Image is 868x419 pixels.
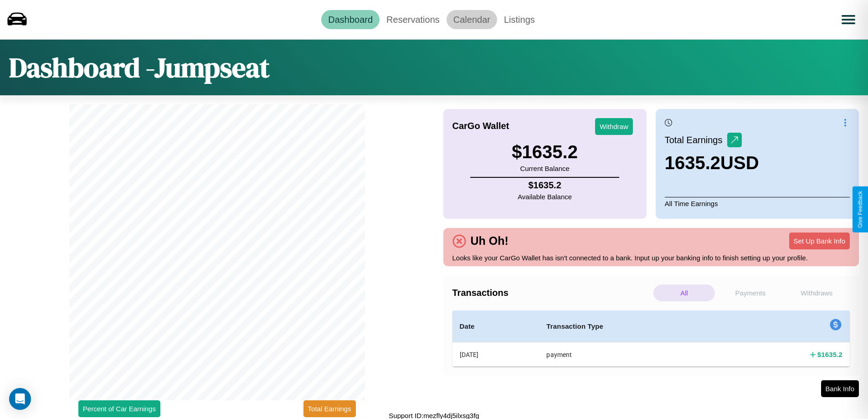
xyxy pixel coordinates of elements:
[380,10,447,29] a: Reservations
[497,10,542,29] a: Listings
[452,310,850,367] table: simple table
[595,118,633,135] button: Withdraw
[817,350,842,359] h4: $ 1635.2
[452,288,651,298] h4: Transactions
[466,234,513,248] h4: Uh Oh!
[460,321,532,332] h4: Date
[321,10,380,29] a: Dashboard
[78,400,160,417] button: Percent of Car Earnings
[452,252,850,264] p: Looks like your CarGo Wallet has isn't connected to a bank. Input up your banking info to finish ...
[518,180,572,191] h4: $ 1635.2
[857,191,863,228] div: Give Feedback
[512,142,578,162] h3: $ 1635.2
[665,132,727,148] p: Total Earnings
[719,285,781,301] p: Payments
[539,342,724,367] th: payment
[452,342,539,367] th: [DATE]
[789,233,850,249] button: Set Up Bank Info
[452,121,509,131] h4: CarGo Wallet
[546,321,716,332] h4: Transaction Type
[518,191,572,203] p: Available Balance
[665,197,850,210] p: All Time Earnings
[836,7,861,32] button: Open menu
[653,285,715,301] p: All
[821,380,859,397] button: Bank Info
[447,10,497,29] a: Calendar
[9,388,31,410] div: Open Intercom Messenger
[665,153,759,173] h3: 1635.2 USD
[512,162,578,175] p: Current Balance
[786,285,847,301] p: Withdraws
[303,400,356,417] button: Total Earnings
[9,49,270,86] h1: Dashboard - Jumpseat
